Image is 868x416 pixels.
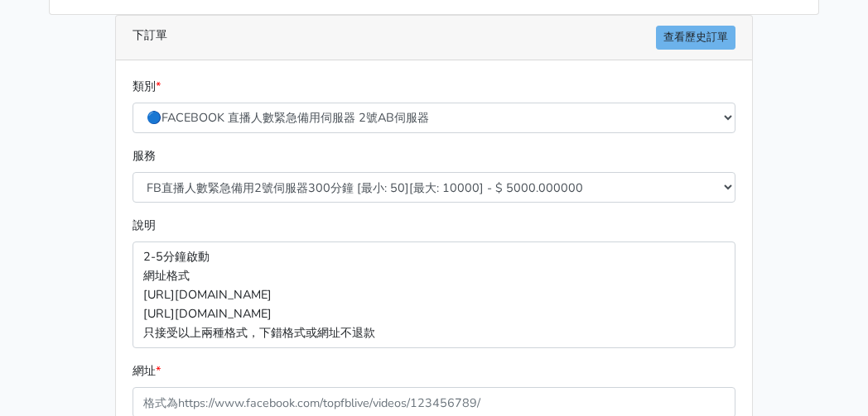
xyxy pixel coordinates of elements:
[656,26,735,50] a: 查看歷史訂單
[133,241,735,348] p: 2-5分鐘啟動 網址格式 [URL][DOMAIN_NAME] [URL][DOMAIN_NAME] 只接受以上兩種格式，下錯格式或網址不退款
[116,16,752,60] div: 下訂單
[133,146,156,165] label: 服務
[133,77,161,96] label: 類別
[133,216,156,235] label: 說明
[133,361,161,380] label: 網址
